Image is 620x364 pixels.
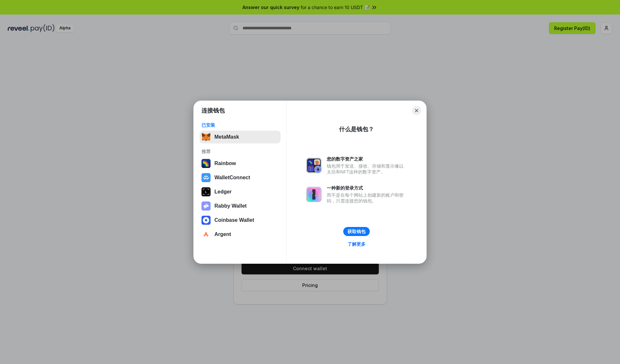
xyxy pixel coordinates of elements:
[200,131,281,143] button: MetaMask
[214,175,250,181] div: WalletConnect
[200,157,281,170] button: Rainbow
[200,214,281,227] button: Coinbase Wallet
[327,163,407,175] div: 钱包用于发送、接收、存储和显示像以太坊和NFT这样的数字资产。
[201,122,279,128] div: 已安装
[347,241,366,247] div: 了解更多
[327,192,407,204] div: 而不是在每个网站上创建新的账户和密码，只需连接您的钱包。
[201,187,211,196] img: svg+xml,%3Csvg%20xmlns%3D%22http%3A%2F%2Fwww.w3.org%2F2000%2Fsvg%22%20width%3D%2228%22%20height%3...
[201,216,211,225] img: svg+xml,%3Csvg%20width%3D%2228%22%20height%3D%2228%22%20viewBox%3D%220%200%2028%2028%22%20fill%3D...
[214,203,247,209] div: Rabby Wallet
[201,230,211,239] img: svg+xml,%3Csvg%20width%3D%2228%22%20height%3D%2228%22%20viewBox%3D%220%200%2028%2028%22%20fill%3D...
[214,189,232,195] div: Ledger
[200,200,281,212] button: Rabby Wallet
[327,185,407,191] div: 一种新的登录方式
[344,240,369,248] a: 了解更多
[201,159,211,168] img: svg+xml,%3Csvg%20width%3D%22120%22%20height%3D%22120%22%20viewBox%3D%220%200%20120%20120%22%20fil...
[200,185,281,198] button: Ledger
[347,229,366,234] div: 获取钱包
[214,231,231,237] div: Argent
[214,217,254,223] div: Coinbase Wallet
[201,202,211,211] img: svg+xml,%3Csvg%20xmlns%3D%22http%3A%2F%2Fwww.w3.org%2F2000%2Fsvg%22%20fill%3D%22none%22%20viewBox...
[214,134,239,140] div: MetaMask
[214,161,236,166] div: Rainbow
[201,107,225,114] h1: 连接钱包
[412,106,421,115] button: Close
[201,173,211,182] img: svg+xml,%3Csvg%20width%3D%2228%22%20height%3D%2228%22%20viewBox%3D%220%200%2028%2028%22%20fill%3D...
[327,156,407,162] div: 您的数字资产之家
[201,149,279,154] div: 推荐
[306,187,322,202] img: svg+xml,%3Csvg%20xmlns%3D%22http%3A%2F%2Fwww.w3.org%2F2000%2Fsvg%22%20fill%3D%22none%22%20viewBox...
[339,125,374,133] div: 什么是钱包？
[200,228,281,241] button: Argent
[201,133,211,142] img: svg+xml,%3Csvg%20fill%3D%22none%22%20height%3D%2233%22%20viewBox%3D%220%200%2035%2033%22%20width%...
[306,158,322,173] img: svg+xml,%3Csvg%20xmlns%3D%22http%3A%2F%2Fwww.w3.org%2F2000%2Fsvg%22%20fill%3D%22none%22%20viewBox...
[200,171,281,184] button: WalletConnect
[343,227,370,236] button: 获取钱包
